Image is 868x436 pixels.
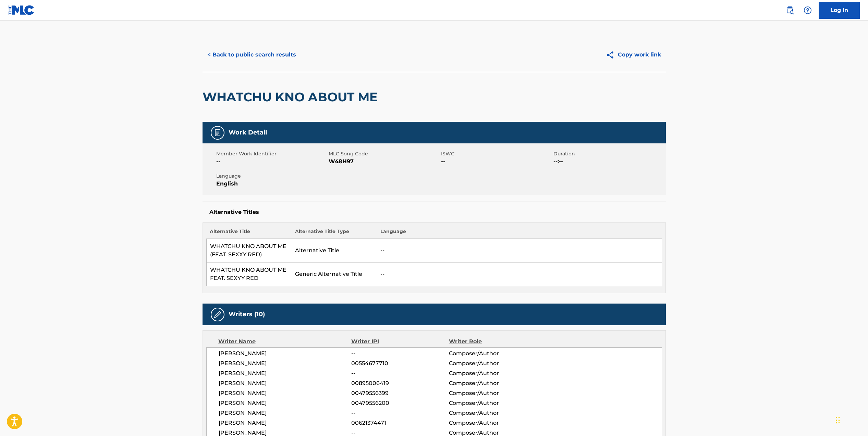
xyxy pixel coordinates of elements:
[819,2,860,19] a: Log In
[203,89,381,105] h2: WHATCHU KNO ABOUT ME
[449,369,538,377] span: Composer/Author
[351,349,449,358] span: --
[329,150,439,157] span: MLC Song Code
[219,409,352,417] span: [PERSON_NAME]
[351,419,449,427] span: 00621374471
[804,6,812,14] img: help
[351,379,449,387] span: 00895006419
[219,389,352,397] span: [PERSON_NAME]
[216,172,327,180] span: Language
[351,337,449,346] div: Writer IPI
[377,239,662,262] td: --
[351,359,449,368] span: 00554677710
[206,262,292,286] td: WHATCHU KNO ABOUT ME FEAT. SEXYY RED
[219,379,352,387] span: [PERSON_NAME]
[783,3,797,17] a: Public Search
[449,337,538,346] div: Writer Role
[292,262,377,286] td: Generic Alternative Title
[351,399,449,407] span: 00479556200
[834,403,868,436] iframe: Chat Widget
[216,150,327,157] span: Member Work Identifier
[206,239,292,262] td: WHATCHU KNO ABOUT ME (FEAT. SEXXY RED)
[351,369,449,377] span: --
[786,6,794,14] img: search
[377,228,662,239] th: Language
[229,129,267,137] h5: Work Detail
[351,409,449,417] span: --
[836,410,840,431] div: Drag
[8,5,35,15] img: MLC Logo
[219,419,352,427] span: [PERSON_NAME]
[219,349,352,358] span: [PERSON_NAME]
[219,399,352,407] span: [PERSON_NAME]
[441,157,552,166] span: --
[351,389,449,397] span: 00479556399
[292,228,377,239] th: Alternative Title Type
[377,262,662,286] td: --
[441,150,552,157] span: ISWC
[553,157,664,166] span: --:--
[218,337,352,346] div: Writer Name
[216,157,327,166] span: --
[292,239,377,262] td: Alternative Title
[801,3,815,17] div: Help
[329,157,439,166] span: W48H97
[449,399,538,407] span: Composer/Author
[449,359,538,368] span: Composer/Author
[601,46,666,63] button: Copy work link
[219,359,352,368] span: [PERSON_NAME]
[213,310,222,319] img: Writers
[216,180,327,188] span: English
[449,379,538,387] span: Composer/Author
[449,419,538,427] span: Composer/Author
[206,228,292,239] th: Alternative Title
[449,389,538,397] span: Composer/Author
[449,349,538,358] span: Composer/Author
[553,150,664,157] span: Duration
[203,46,301,63] button: < Back to public search results
[606,51,618,59] img: Copy work link
[449,409,538,417] span: Composer/Author
[213,129,222,137] img: Work Detail
[209,209,659,216] h5: Alternative Titles
[229,310,265,318] h5: Writers (10)
[219,369,352,377] span: [PERSON_NAME]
